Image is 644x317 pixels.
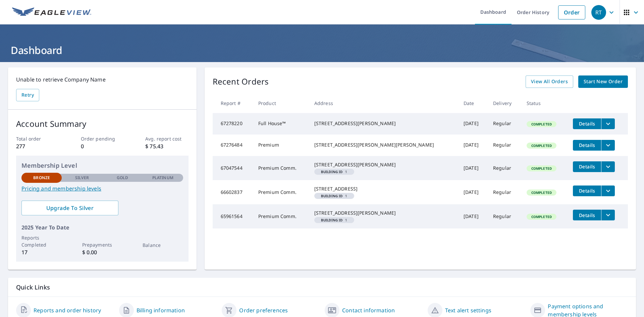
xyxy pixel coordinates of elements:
[458,156,488,180] td: [DATE]
[213,135,253,156] td: 67276484
[531,77,568,86] span: View All Orders
[488,204,521,228] td: Regular
[573,118,601,129] button: detailsBtn-67278220
[577,188,597,194] span: Details
[21,184,183,193] a: Pricing and membership levels
[27,204,113,212] span: Upgrade To Silver
[458,135,488,156] td: [DATE]
[21,91,34,99] span: Retry
[445,306,491,314] a: Text alert settings
[81,142,124,150] p: 0
[527,122,556,126] span: Completed
[584,77,623,86] span: Start New Order
[81,135,124,142] p: Order pending
[16,75,189,84] p: Unable to retrieve Company Name
[213,113,253,135] td: 67278220
[82,248,122,256] p: $ 0.00
[321,194,343,198] em: Building ID
[558,5,585,19] a: Order
[8,43,636,57] h1: Dashboard
[21,201,118,215] a: Upgrade To Silver
[213,156,253,180] td: 67047544
[21,248,62,256] p: 17
[253,135,309,156] td: Premium
[601,210,615,220] button: filesDropdownBtn-65961564
[317,218,352,222] span: 1
[314,120,453,127] div: [STREET_ADDRESS][PERSON_NAME]
[117,175,128,181] p: Gold
[21,234,62,248] p: Reports Completed
[601,186,615,196] button: filesDropdownBtn-66602837
[317,170,352,173] span: 1
[253,93,309,113] th: Product
[527,166,556,171] span: Completed
[578,75,628,88] a: Start New Order
[213,93,253,113] th: Report #
[488,93,521,113] th: Delivery
[601,140,615,151] button: filesDropdownBtn-67276484
[137,306,185,314] a: Billing information
[321,170,343,173] em: Building ID
[342,306,395,314] a: Contact information
[527,214,556,219] span: Completed
[75,175,89,181] p: Silver
[488,180,521,204] td: Regular
[591,5,606,20] div: RT
[314,210,453,216] div: [STREET_ADDRESS][PERSON_NAME]
[317,194,352,198] span: 1
[239,306,288,314] a: Order preferences
[82,241,122,248] p: Prepayments
[573,210,601,220] button: detailsBtn-65961564
[16,89,39,101] button: Retry
[314,161,453,168] div: [STREET_ADDRESS][PERSON_NAME]
[213,180,253,204] td: 66602837
[601,161,615,172] button: filesDropdownBtn-67047544
[21,161,183,170] p: Membership Level
[253,113,309,135] td: Full House™
[12,7,91,17] img: EV Logo
[253,204,309,228] td: Premium Comm.
[253,156,309,180] td: Premium Comm.
[16,118,189,130] p: Account Summary
[314,142,453,148] div: [STREET_ADDRESS][PERSON_NAME][PERSON_NAME]
[488,135,521,156] td: Regular
[458,113,488,135] td: [DATE]
[488,113,521,135] td: Regular
[527,190,556,195] span: Completed
[527,143,556,148] span: Completed
[21,223,183,231] p: 2025 Year To Date
[314,186,453,192] div: [STREET_ADDRESS]
[573,140,601,151] button: detailsBtn-67276484
[488,156,521,180] td: Regular
[577,212,597,218] span: Details
[16,283,628,292] p: Quick Links
[145,142,188,150] p: $ 75.43
[458,93,488,113] th: Date
[309,93,458,113] th: Address
[521,93,568,113] th: Status
[145,135,188,142] p: Avg. report cost
[458,180,488,204] td: [DATE]
[577,120,597,127] span: Details
[253,180,309,204] td: Premium Comm.
[321,218,343,222] em: Building ID
[213,204,253,228] td: 65961564
[577,163,597,170] span: Details
[573,186,601,196] button: detailsBtn-66602837
[143,242,183,249] p: Balance
[526,75,573,88] a: View All Orders
[458,204,488,228] td: [DATE]
[16,142,59,150] p: 277
[601,118,615,129] button: filesDropdownBtn-67278220
[33,175,50,181] p: Bronze
[34,306,101,314] a: Reports and order history
[152,175,173,181] p: Platinum
[16,135,59,142] p: Total order
[573,161,601,172] button: detailsBtn-67047544
[213,75,269,88] p: Recent Orders
[577,142,597,148] span: Details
